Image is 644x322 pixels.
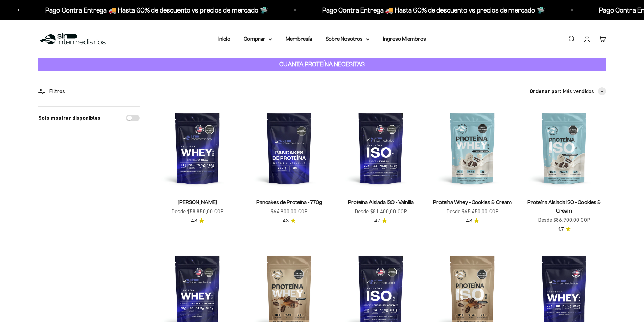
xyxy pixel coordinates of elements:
a: Inicio [218,36,230,42]
a: Pancakes de Proteína - 770g [256,199,322,205]
span: 4.3 [283,217,289,225]
a: Proteína Aislada ISO - Vainilla [348,199,414,205]
a: Ingreso Miembros [383,36,426,42]
span: Más vendidos [563,87,594,96]
a: Membresía [286,36,312,42]
a: 4.84.8 de 5.0 estrellas [466,217,479,225]
summary: Comprar [244,34,272,43]
button: Más vendidos [563,87,606,96]
span: 4.7 [374,217,380,225]
a: [PERSON_NAME] [178,199,217,205]
a: 4.74.7 de 5.0 estrellas [374,217,387,225]
a: 4.84.8 de 5.0 estrellas [191,217,204,225]
sale-price: Desde $58.850,00 COP [171,207,224,216]
span: 4.7 [558,226,564,233]
sale-price: Desde $81.400,00 COP [355,207,407,216]
p: Pago Contra Entrega 🚚 Hasta 60% de descuento vs precios de mercado 🛸 [268,5,491,16]
sale-price: $64.900,00 COP [271,207,308,216]
a: 4.34.3 de 5.0 estrellas [283,217,296,225]
span: 4.8 [191,217,197,225]
label: Solo mostrar disponibles [38,114,100,122]
div: Filtros [38,87,140,96]
strong: CUANTA PROTEÍNA NECESITAS [279,60,365,68]
span: 4.8 [466,217,472,225]
span: Ordenar por: [530,87,561,96]
a: 4.74.7 de 5.0 estrellas [558,226,571,233]
summary: Sobre Nosotros [326,34,369,43]
sale-price: Desde $65.450,00 COP [446,207,499,216]
sale-price: Desde $86.900,00 COP [538,216,590,224]
a: Proteína Whey - Cookies & Cream [433,199,512,205]
a: Proteína Aislada ISO - Cookies & Cream [527,199,601,214]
